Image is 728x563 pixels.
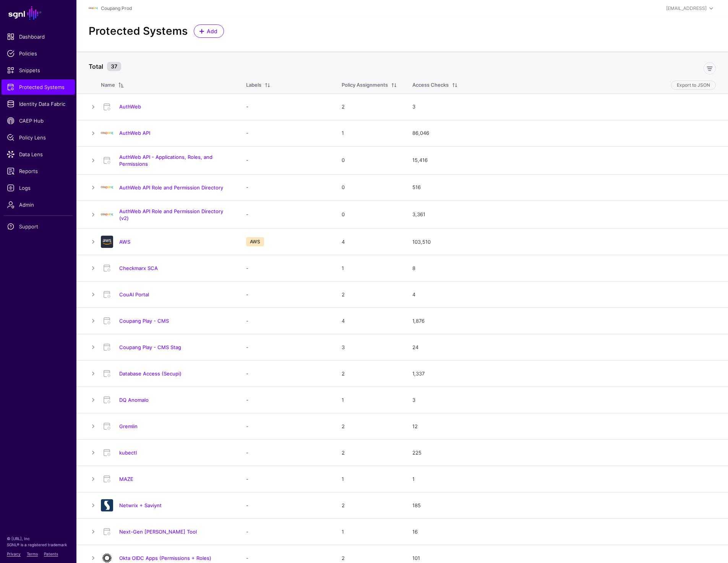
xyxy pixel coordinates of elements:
td: 2 [334,281,405,308]
a: AuthWeb [119,104,141,110]
p: SGNL® is a registered trademark [7,542,70,548]
span: Admin [7,201,70,209]
div: 103,510 [412,238,716,246]
div: 225 [412,449,716,457]
td: - [238,94,334,120]
img: svg+xml;base64,PHN2ZyB3aWR0aD0iNjQiIGhlaWdodD0iNjQiIHZpZXdCb3g9IjAgMCA2NCA2NCIgZmlsbD0ibm9uZSIgeG... [101,236,113,248]
a: Policy Lens [2,130,75,145]
a: AuthWeb API Role and Permission Directory [119,184,223,191]
a: Coupang Play - CMS [119,318,169,324]
td: 2 [334,492,405,519]
td: 4 [334,308,405,334]
td: - [238,361,334,387]
a: AWS [119,239,130,245]
td: - [238,308,334,334]
td: 2 [334,94,405,120]
a: kubectl [119,450,137,456]
div: 15,416 [412,157,716,164]
h2: Protected Systems [89,25,188,38]
a: Terms [27,552,38,556]
td: - [238,440,334,466]
div: 16 [412,528,716,536]
small: 37 [107,62,121,71]
td: 2 [334,413,405,440]
div: Labels [246,81,261,89]
strong: Total [89,63,103,70]
td: - [238,492,334,519]
td: - [238,466,334,492]
div: [EMAIL_ADDRESS] [666,5,707,12]
div: Policy Assignments [342,81,388,89]
td: 1 [334,120,405,146]
span: Dashboard [7,33,70,40]
a: AuthWeb API Role and Permission Directory (v2) [119,208,223,221]
td: - [238,387,334,413]
div: 1,876 [412,317,716,325]
span: Protected Systems [7,83,70,91]
td: - [238,201,334,228]
div: 8 [412,265,716,272]
div: 101 [412,555,716,562]
span: CAEP Hub [7,117,70,125]
div: 3 [412,103,716,111]
div: Access Checks [412,81,449,89]
a: AuthWeb API [119,130,150,136]
a: CAEP Hub [2,113,75,128]
a: Privacy [7,552,21,556]
td: - [238,413,334,440]
div: 516 [412,184,716,191]
img: svg+xml;base64,PHN2ZyBpZD0iTG9nbyIgeG1sbnM9Imh0dHA6Ly93d3cudzMub3JnLzIwMDAvc3ZnIiB3aWR0aD0iMTIxLj... [101,127,113,139]
a: MAZE [119,476,133,482]
img: svg+xml;base64,PD94bWwgdmVyc2lvbj0iMS4wIiBlbmNvZGluZz0idXRmLTgiPz4KPCEtLSBHZW5lcmF0b3I6IEFkb2JlIE... [101,499,113,511]
div: 1 [412,476,716,483]
a: Admin [2,197,75,212]
span: Add [206,27,219,35]
img: svg+xml;base64,PHN2ZyBpZD0iTG9nbyIgeG1sbnM9Imh0dHA6Ly93d3cudzMub3JnLzIwMDAvc3ZnIiB3aWR0aD0iMTIxLj... [89,4,98,13]
span: Logs [7,184,70,192]
td: - [238,281,334,308]
a: DQ Anomalo [119,397,149,403]
a: Coupang Prod [101,5,132,11]
a: Gremlin [119,423,138,429]
a: CouAI Portal [119,291,149,298]
a: Snippets [2,63,75,78]
td: - [238,174,334,201]
td: - [238,334,334,361]
td: 2 [334,440,405,466]
td: 3 [334,334,405,361]
span: Snippets [7,66,70,74]
button: Export to JSON [671,81,716,90]
a: Reports [2,163,75,179]
a: Database Access (Secupi) [119,370,182,377]
span: Identity Data Fabric [7,100,70,108]
div: 86,046 [412,129,716,137]
a: SGNL [5,5,72,21]
div: 3 [412,396,716,404]
div: 185 [412,502,716,510]
a: Patents [44,552,58,556]
img: svg+xml;base64,PHN2ZyBpZD0iTG9nbyIgeG1sbnM9Imh0dHA6Ly93d3cudzMub3JnLzIwMDAvc3ZnIiB3aWR0aD0iMTIxLj... [101,181,113,194]
a: Dashboard [2,29,75,44]
a: Netwrix + Saviynt [119,502,162,508]
a: Identity Data Fabric [2,96,75,112]
span: Policies [7,50,70,57]
td: - [238,255,334,281]
p: © [URL], Inc [7,535,70,542]
a: Logs [2,180,75,196]
a: Protected Systems [2,79,75,95]
td: 1 [334,255,405,281]
div: 1,337 [412,370,716,378]
td: 0 [334,146,405,174]
td: - [238,519,334,545]
a: Next-Gen [PERSON_NAME] Tool [119,529,197,535]
span: Reports [7,167,70,175]
div: 4 [412,291,716,299]
td: 0 [334,174,405,201]
span: Data Lens [7,150,70,158]
span: AWS [246,237,264,246]
a: AuthWeb API - Applications, Roles, and Permissions [119,154,212,167]
a: Coupang Play - CMS Stag [119,344,181,350]
span: Support [7,223,70,230]
td: 0 [334,201,405,228]
a: Add [194,24,224,38]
